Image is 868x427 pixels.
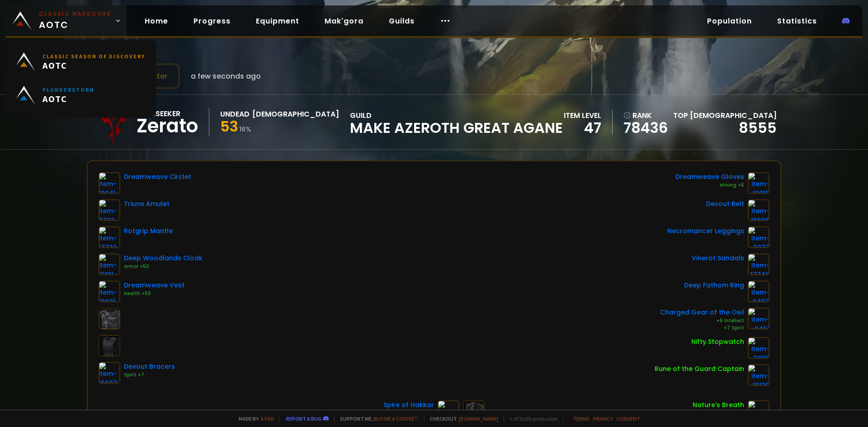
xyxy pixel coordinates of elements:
img: item-10041 [99,172,120,194]
div: Nifty Stopwatch [691,337,744,347]
span: Make Azeroth Great Agane [350,121,563,135]
small: Classic Season of Discovery [42,53,145,60]
div: Devout Belt [706,199,744,209]
div: Devout Bracers [124,362,175,371]
img: item-19121 [99,253,120,275]
img: item-2820 [748,337,769,359]
a: PlunderstormAOTC [11,79,151,112]
span: AOTC [42,93,94,104]
img: item-17748 [748,253,769,275]
div: Top [673,110,777,121]
a: Consent [616,415,640,422]
img: item-10019 [748,172,769,194]
a: Classic HardcoreAOTC [5,5,127,36]
div: Rune of the Guard Captain [655,364,744,374]
a: Equipment [249,12,307,30]
a: Statistics [770,12,824,30]
span: a few seconds ago [191,70,261,82]
div: Dreamweave Circlet [124,172,191,182]
a: Buy me a coffee [374,415,419,422]
div: +6 Intellect [660,317,744,324]
a: Privacy [593,415,613,422]
a: Home [137,12,175,30]
a: Progress [186,12,238,30]
span: AOTC [42,60,145,71]
img: item-10021 [99,281,120,302]
a: Population [700,12,759,30]
a: a fan [260,415,274,422]
div: Rotgrip Mantle [124,226,173,236]
span: AOTC [39,10,111,32]
div: Necromancer Leggings [667,226,744,236]
img: item-6463 [748,281,769,302]
a: Classic Season of DiscoveryAOTC [11,45,151,79]
img: item-2277 [748,226,769,248]
div: guild [350,110,563,135]
img: item-16697 [99,362,120,384]
span: v. d752d5 - production [504,415,558,422]
div: +7 Spirit [660,324,744,332]
div: Armor +50 [124,263,203,270]
div: Spire of Hakkar [383,400,434,410]
a: Report a bug [286,415,321,422]
img: item-9461 [748,308,769,329]
span: Support me, [334,415,419,422]
div: item level [564,110,601,121]
div: 47 [564,121,601,135]
small: Plunderstorm [42,86,94,93]
a: Mak'gora [317,12,371,30]
div: Dreamweave Gloves [675,172,744,182]
div: Mining +5 [675,182,744,189]
div: Undead [220,108,250,120]
span: [DEMOGRAPHIC_DATA] [690,110,777,121]
img: item-19120 [748,364,769,386]
img: item-17732 [99,226,120,248]
a: [DOMAIN_NAME] [459,415,498,422]
div: Health +50 [124,290,184,297]
a: Guilds [382,12,422,30]
div: Spirit +7 [124,371,175,379]
small: 16 % [239,125,251,134]
div: Charged Gear of the Owl [660,308,744,317]
div: Deep Fathom Ring [684,281,744,290]
a: Terms [573,415,590,422]
div: Triune Amulet [124,199,170,209]
small: Classic Hardcore [39,10,111,18]
span: Made by [233,415,274,422]
a: 8555 [739,117,777,138]
span: 53 [220,116,238,136]
div: Zerato [137,119,198,133]
div: Vinerot Sandals [692,253,744,263]
div: [DEMOGRAPHIC_DATA] [252,108,339,120]
div: Soulseeker [137,108,198,119]
div: Deep Woodlands Cloak [124,253,203,263]
div: Nature's Breath [693,400,744,410]
div: Dreamweave Vest [124,281,184,290]
img: item-7722 [99,199,120,221]
a: 78436 [623,121,668,135]
img: item-16696 [748,199,769,221]
div: rank [623,110,668,121]
span: Checkout [424,415,498,422]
